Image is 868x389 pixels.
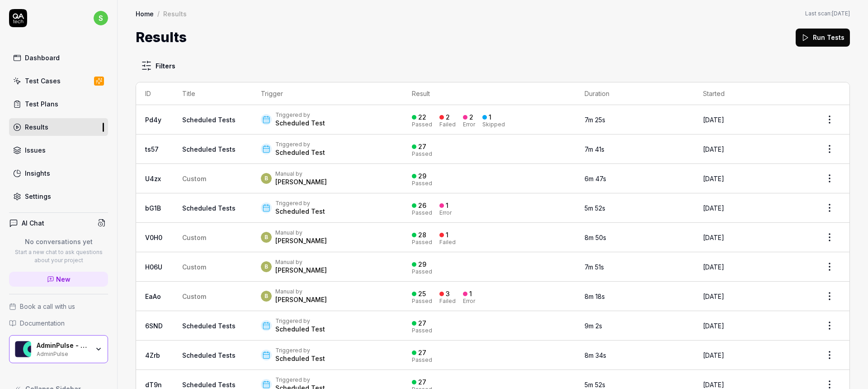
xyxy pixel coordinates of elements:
[703,293,724,300] time: [DATE]
[145,322,163,330] a: 6SND
[145,263,162,271] a: H06U
[252,82,403,105] th: Trigger
[182,116,236,124] a: Scheduled Tests
[418,260,426,269] div: 29
[37,350,89,357] div: AdminPulse
[418,319,426,327] div: 27
[796,29,850,47] button: Run Tests
[469,113,473,121] div: 2
[9,318,108,328] a: Documentation
[585,175,606,182] time: 6m 47s
[275,317,325,325] div: Triggered by
[136,82,173,105] th: ID
[9,187,108,205] a: Settings
[418,290,426,298] div: 25
[275,170,327,178] div: Manual by
[182,145,236,153] a: Scheduled Tests
[275,376,325,384] div: Triggered by
[275,295,327,304] div: [PERSON_NAME]
[703,263,724,271] time: [DATE]
[25,99,58,109] div: Test Plans
[25,122,48,132] div: Results
[275,178,327,187] div: [PERSON_NAME]
[182,263,206,271] span: Custom
[412,269,432,274] div: Passed
[182,351,236,359] a: Scheduled Tests
[275,200,325,207] div: Triggered by
[275,259,327,266] div: Manual by
[9,237,108,246] p: No conversations yet
[136,9,154,18] a: Home
[275,325,325,334] div: Scheduled Test
[94,11,108,25] span: s
[412,328,432,333] div: Passed
[418,202,426,210] div: 26
[703,175,724,182] time: [DATE]
[157,9,160,18] div: /
[418,113,426,121] div: 22
[446,113,450,121] div: 2
[261,173,272,184] span: B
[412,122,432,127] div: Passed
[9,118,108,136] a: Results
[703,322,724,330] time: [DATE]
[136,57,181,75] button: Filters
[446,231,448,239] div: 1
[585,351,606,359] time: 8m 34s
[489,113,491,121] div: 1
[703,204,724,212] time: [DATE]
[585,145,604,153] time: 7m 41s
[403,82,576,105] th: Result
[418,143,426,151] div: 27
[9,72,108,90] a: Test Cases
[482,122,505,127] div: Skipped
[418,349,426,357] div: 27
[275,141,325,148] div: Triggered by
[9,164,108,182] a: Insights
[182,175,206,182] span: Custom
[703,381,724,389] time: [DATE]
[182,322,236,330] a: Scheduled Tests
[418,231,426,239] div: 28
[412,298,432,304] div: Passed
[275,111,325,119] div: Triggered by
[9,272,108,287] a: New
[703,145,724,153] time: [DATE]
[25,76,61,86] div: Test Cases
[145,381,162,389] a: dT9n
[412,357,432,363] div: Passed
[182,234,206,241] span: Custom
[805,10,850,18] button: Last scan:[DATE]
[145,204,161,212] a: bG1B
[25,192,51,201] div: Settings
[275,119,325,128] div: Scheduled Test
[832,10,850,17] time: [DATE]
[145,234,162,241] a: V0H0
[585,381,605,389] time: 5m 52s
[145,145,159,153] a: ts57
[703,234,724,241] time: [DATE]
[446,202,448,210] div: 1
[182,293,206,300] span: Custom
[9,302,108,311] a: Book a call with us
[418,172,426,180] div: 29
[275,148,325,157] div: Scheduled Test
[145,293,161,300] a: EaAo
[20,318,65,328] span: Documentation
[25,53,60,62] div: Dashboard
[576,82,694,105] th: Duration
[9,141,108,159] a: Issues
[439,122,456,127] div: Failed
[418,378,426,386] div: 27
[463,298,475,304] div: Error
[412,210,432,216] div: Passed
[275,229,327,236] div: Manual by
[25,168,50,178] div: Insights
[182,204,236,212] a: Scheduled Tests
[145,116,161,124] a: Pd4y
[585,263,604,271] time: 7m 51s
[261,261,272,272] span: B
[9,49,108,67] a: Dashboard
[173,82,252,105] th: Title
[261,291,272,302] span: B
